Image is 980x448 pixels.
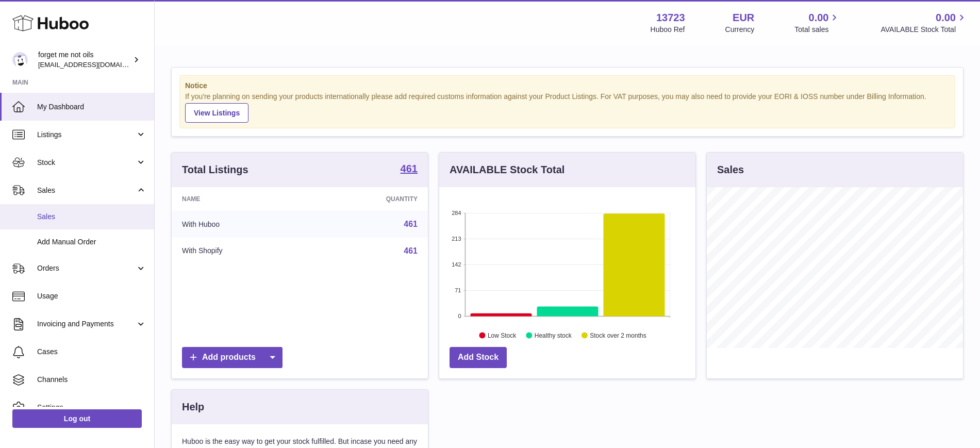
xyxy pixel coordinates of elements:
strong: Notice [185,81,950,91]
div: Currency [725,25,755,35]
span: Orders [37,263,136,273]
a: Add products [182,347,283,368]
text: 142 [452,261,461,268]
strong: EUR [733,11,754,25]
span: Usage [37,291,146,301]
span: 0.00 [809,11,829,25]
span: My Dashboard [37,102,146,112]
th: Name [172,187,310,211]
text: 213 [452,236,461,242]
span: Total sales [794,25,840,35]
text: 284 [452,210,461,216]
td: With Shopify [172,238,310,264]
th: Quantity [310,187,428,211]
a: View Listings [185,103,248,123]
span: Sales [37,212,146,222]
span: Sales [37,186,136,195]
a: 461 [401,163,418,176]
img: forgetmenothf@gmail.com [12,52,28,68]
span: Settings [37,403,146,412]
span: Cases [37,347,146,357]
h3: Total Listings [182,163,248,177]
div: If you're planning on sending your products internationally please add required customs informati... [185,92,950,123]
a: Log out [12,409,142,428]
span: Channels [37,375,146,385]
a: 461 [404,220,418,228]
text: Stock over 2 months [590,331,646,339]
span: AVAILABLE Stock Total [881,25,968,35]
h3: Help [182,400,204,414]
text: Healthy stock [535,331,572,339]
span: [EMAIL_ADDRESS][DOMAIN_NAME] [38,60,152,69]
div: forget me not oils [38,50,131,70]
td: With Huboo [172,211,310,238]
span: Invoicing and Payments [37,319,136,329]
h3: AVAILABLE Stock Total [450,163,564,177]
text: 71 [455,287,461,293]
text: 0 [458,313,461,319]
strong: 461 [401,163,418,174]
strong: 13723 [656,11,685,25]
a: 0.00 AVAILABLE Stock Total [881,11,968,35]
span: Add Manual Order [37,237,146,247]
h3: Sales [717,163,744,177]
span: Stock [37,158,136,168]
text: Low Stock [488,331,517,339]
span: 0.00 [936,11,956,25]
span: Listings [37,130,136,140]
a: Add Stock [450,347,507,368]
a: 0.00 Total sales [794,11,840,35]
a: 461 [404,246,418,255]
div: Huboo Ref [651,25,685,35]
